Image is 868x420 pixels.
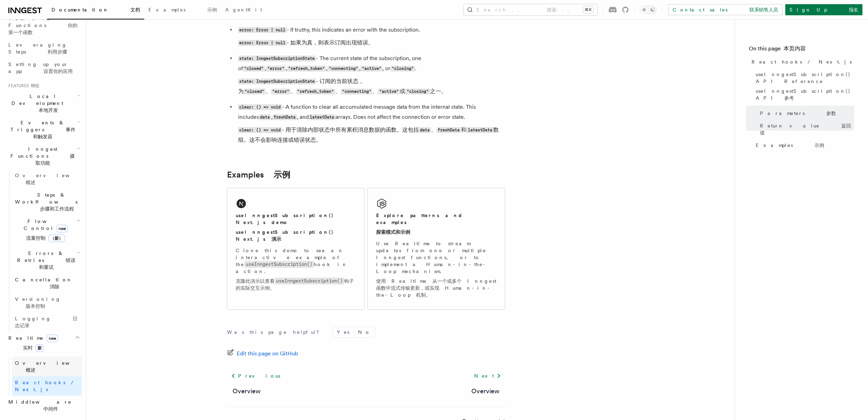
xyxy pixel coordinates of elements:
[238,126,499,143] font: - 用于清除内部状态中所有累积消息数据的函数。这包括 、 和 数组。这不会影响连接或错误状态。
[640,6,657,14] button: Toggle dark mode
[23,345,44,351] font: 实时
[238,104,282,110] code: clear: () => void
[43,68,73,74] font: 设置你的应用
[56,225,68,232] span: new
[12,357,82,376] a: Overview 概述
[360,66,382,72] code: "active"
[35,344,44,352] span: 新
[43,406,58,412] font: 中间件
[785,4,862,15] a: Sign Up 报名
[467,127,493,133] code: latestData
[6,83,39,89] span: Features
[238,127,282,133] code: clear: () => void
[266,66,286,72] code: "error"
[6,119,78,140] span: Events & Triggers
[47,2,144,19] a: Documentation 文档
[749,7,778,13] font: 联系销售人员
[236,247,356,294] p: Clone this demo to see an interactive example of the hook in action.
[376,240,496,301] p: Use Realtime to stream updates from one or multiple Inngest functions, or to implement a Human-in...
[333,327,354,337] button: Yes
[756,71,854,104] span: useInngestSubscription() API Reference
[236,102,505,148] li: - A function to clear all accumulated message data from the internal state. This includes , , and...
[48,234,65,242] span: （新）
[8,42,67,55] span: Leveraging Steps
[464,4,597,15] button: Search... 搜索...⌘K
[8,16,78,35] span: Your first Functions
[273,114,297,120] code: freshData
[309,114,335,120] code: latestData
[6,398,82,412] span: Middleware
[238,39,374,46] font: - 如果为真，则表示订阅出现错误。
[757,120,854,139] a: Return value 返回值
[756,88,851,101] font: useInngestSubscription() API 参考
[296,89,335,94] code: "refresh_token"
[31,83,39,88] font: 特征
[6,332,82,357] button: Realtimenew实时新
[244,89,266,94] code: "closed"
[12,247,82,273] button: Errors & Retries 错误和重试
[753,68,854,107] a: useInngestSubscription() API ReferenceuseInngestSubscription() API 参考
[233,386,261,396] a: Overview
[12,293,82,312] a: Versioning 版本控制
[15,316,78,328] span: Logging
[6,90,82,116] button: Local Development 本地开发
[12,189,82,215] button: Steps & Workflows 步骤和工作流程
[238,40,287,46] code: error: Error | null
[238,79,316,84] code: state: InngestSubscriptionState
[378,89,400,94] code: "active"
[238,56,316,61] code: state: InngestSubscriptionState
[15,360,97,373] span: Overview
[6,143,82,169] button: Inngest Functions 摄取功能
[753,139,854,151] a: Examples 示例
[287,66,326,72] code: "refresh_token"
[144,2,221,19] a: Examples 示例
[15,173,97,185] span: Overview
[26,303,45,309] font: 版本控制
[12,191,88,212] span: Steps & Workflows
[227,170,290,180] a: Examples 示例
[15,296,72,309] span: Versioning
[26,180,35,185] font: 概述
[547,7,573,13] font: 搜索...
[405,89,430,94] code: "closing"
[26,235,65,241] font: 流量控制
[752,58,852,65] span: React hooks / Next.js
[259,114,271,120] code: data
[236,25,505,51] li: - If truthy, this indicates an error with the subscription.
[12,218,76,244] span: Flow Control
[6,39,82,58] a: Leveraging Steps 利用步骤
[12,376,82,396] a: React hooks / Next.js
[227,370,284,382] a: Previous
[238,78,447,94] font: - 订阅的当前状态，为 、 、 、 、 或 之一。
[12,250,77,271] span: Errors & Retries
[376,212,496,238] h2: Explore patterns and examples
[207,7,217,13] font: 示例
[6,12,82,39] a: Your first Functions 你的第一个函数
[274,170,290,180] font: 示例
[367,188,505,310] a: Explore patterns and examples探索模式和示例Use Realtime to stream updates from one or multiple Inngest f...
[749,56,854,68] a: React hooks / Next.js
[814,142,824,148] font: 示例
[583,6,593,13] kbd: ⌘K
[419,127,431,133] code: data
[236,229,334,242] font: useInngestSubscription() Next.js 演示
[148,7,217,13] span: Examples
[760,110,836,117] span: Parameters
[39,107,58,113] font: 本地开发
[757,107,854,120] a: Parameters 参数
[849,7,858,13] font: 报名
[760,122,854,136] span: Return value
[6,169,82,332] div: Inngest Functions 摄取功能
[376,229,410,235] font: 探索模式和示例
[327,66,359,72] code: "connecting"
[354,327,375,337] button: No
[341,89,372,94] code: "connecting"
[6,357,82,396] div: Realtimenew实时新
[26,367,35,373] font: 概述
[227,188,365,310] a: useInngestSubscription() Next.js demouseInngestSubscription() Next.js 演示Clone this demo to see an...
[236,53,505,99] li: - The current state of the subscription, one of , , , , , or .
[6,146,77,166] span: Inngest Functions
[238,27,287,33] code: error: Error | null
[749,44,854,56] h4: On this page
[48,49,67,55] font: 利用步骤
